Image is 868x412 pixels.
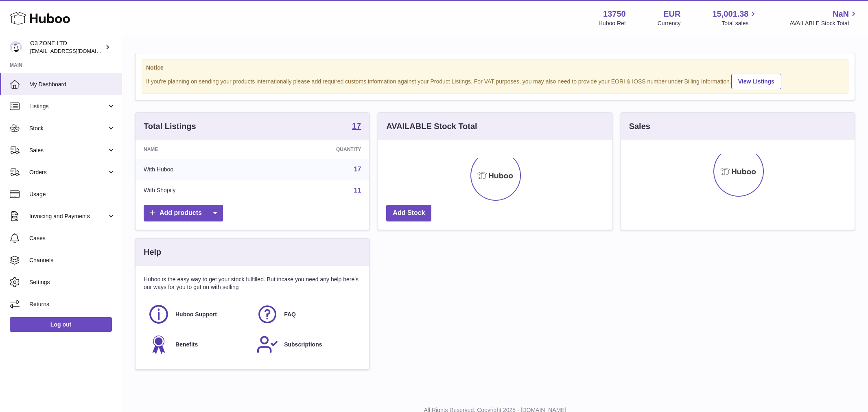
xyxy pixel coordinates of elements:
a: 17 [354,166,361,173]
div: If you're planning on sending your products internationally please add required customs informati... [146,72,844,89]
span: Invoicing and Payments [29,213,107,220]
h3: AVAILABLE Stock Total [386,121,477,132]
strong: 17 [352,122,361,130]
a: 17 [352,122,361,131]
a: View Listings [731,74,781,89]
td: With Huboo [136,159,262,180]
span: Settings [29,278,116,286]
a: NaN AVAILABLE Stock Total [789,9,858,27]
div: Currency [658,20,681,27]
a: Benefits [148,333,248,355]
a: 15,001.38 Total sales [712,9,758,27]
span: Returns [29,300,116,308]
span: NaN [833,9,849,20]
span: Subscriptions [284,341,322,348]
span: Stock [29,125,107,132]
span: Cases [29,234,116,242]
span: Orders [29,169,107,176]
span: Huboo Support [175,311,217,318]
div: O3 ZONE LTD [30,39,103,55]
span: Usage [29,191,116,198]
span: AVAILABLE Stock Total [789,20,858,27]
a: Huboo Support [148,303,248,325]
span: Sales [29,147,107,154]
strong: EUR [663,9,680,20]
a: Add Stock [386,205,431,221]
a: FAQ [256,303,357,325]
h3: Sales [629,121,650,132]
span: Total sales [722,20,758,27]
h3: Total Listings [144,121,196,132]
a: Log out [10,317,112,332]
span: Listings [29,103,107,110]
td: With Shopify [136,180,262,201]
th: Name [136,140,262,159]
strong: 13750 [603,9,626,20]
span: FAQ [284,311,296,318]
span: [EMAIL_ADDRESS][DOMAIN_NAME] [30,48,120,54]
span: My Dashboard [29,81,116,88]
th: Quantity [262,140,370,159]
a: 11 [354,187,361,194]
a: Subscriptions [256,333,357,355]
img: internalAdmin-13750@internal.huboo.com [10,41,22,53]
p: Huboo is the easy way to get your stock fulfilled. But incase you need any help here's our ways f... [144,276,361,291]
a: Add products [144,205,223,221]
h3: Help [144,247,161,258]
span: Channels [29,256,116,264]
strong: Notice [146,64,844,72]
span: Benefits [175,341,198,348]
span: 15,001.38 [712,9,748,20]
div: Huboo Ref [599,20,626,27]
